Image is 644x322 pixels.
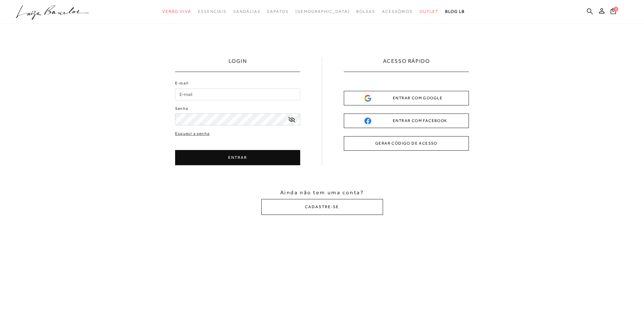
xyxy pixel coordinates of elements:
[261,199,383,215] button: CADASTRE-SE
[229,57,247,72] h1: LOGIN
[175,150,300,165] button: ENTRAR
[614,7,618,11] span: 0
[364,117,448,124] div: ENTRAR COM FACEBOOK
[445,9,465,14] span: BLOG LB
[609,7,618,17] button: 0
[233,9,260,14] span: Sandálias
[175,80,189,86] label: E-mail
[267,5,288,18] a: categoryNavScreenReaderText
[280,189,364,196] span: Ainda não tem uma conta?
[233,5,260,18] a: categoryNavScreenReaderText
[295,5,350,18] a: noSubCategoriesText
[175,105,188,112] label: Senha
[356,5,375,18] a: categoryNavScreenReaderText
[445,5,465,18] a: BLOG LB
[344,136,469,151] button: GERAR CÓDIGO DE ACESSO
[198,5,226,18] a: categoryNavScreenReaderText
[175,89,300,100] input: E-mail
[198,9,226,14] span: Essenciais
[344,114,469,128] button: ENTRAR COM FACEBOOK
[288,117,295,122] a: exibir senha
[162,5,191,18] a: categoryNavScreenReaderText
[162,9,191,14] span: Verão Viva
[383,57,430,72] h2: ACESSO RÁPIDO
[382,9,413,14] span: Acessórios
[382,5,413,18] a: categoryNavScreenReaderText
[344,91,469,105] button: ENTRAR COM GOOGLE
[295,9,350,14] span: [DEMOGRAPHIC_DATA]
[420,5,438,18] a: categoryNavScreenReaderText
[420,9,438,14] span: Outlet
[175,130,210,137] a: Esqueci a senha
[364,95,448,102] div: ENTRAR COM GOOGLE
[267,9,288,14] span: Sapatos
[356,9,375,14] span: Bolsas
